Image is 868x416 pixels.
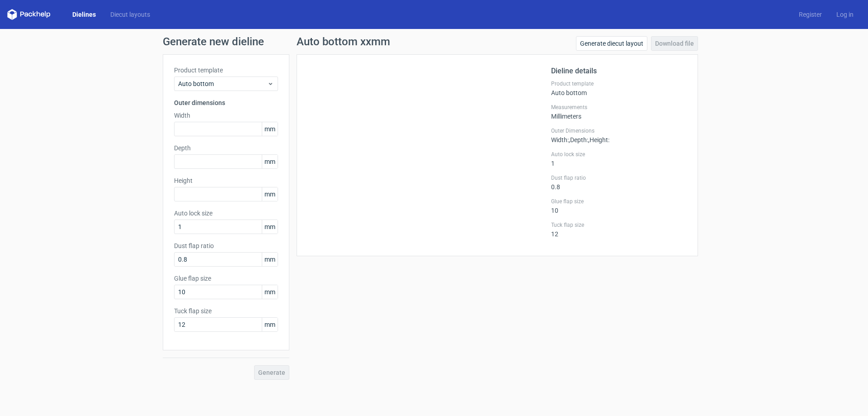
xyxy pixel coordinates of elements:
[262,253,278,266] span: mm
[551,104,687,120] div: Millimeters
[174,98,278,107] h3: Outer dimensions
[551,221,687,229] label: Tuck flap size
[174,143,278,153] label: Depth
[569,136,588,143] span: , Depth :
[588,136,609,143] span: , Height :
[174,306,278,316] label: Tuck flap size
[551,151,687,167] div: 1
[262,220,278,234] span: mm
[551,221,687,238] div: 12
[163,36,705,47] h1: Generate new dieline
[551,198,687,205] label: Glue flap size
[551,174,687,182] label: Dust flap ratio
[262,318,278,331] span: mm
[576,36,647,51] a: Generate diecut layout
[262,155,278,168] span: mm
[792,10,829,19] a: Register
[551,104,687,111] label: Measurements
[297,36,390,47] h1: Auto bottom xxmm
[262,285,278,299] span: mm
[174,176,278,185] label: Height
[551,66,687,77] h2: Dieline details
[178,79,267,88] span: Auto bottom
[551,151,687,158] label: Auto lock size
[174,274,278,283] label: Glue flap size
[551,80,687,96] div: Auto bottom
[829,10,861,19] a: Log in
[103,10,157,19] a: Diecut layouts
[551,80,687,87] label: Product template
[65,10,103,19] a: Dielines
[174,209,278,218] label: Auto lock size
[551,174,687,191] div: 0.8
[174,66,278,75] label: Product template
[174,111,278,120] label: Width
[551,198,687,214] div: 10
[551,127,687,134] label: Outer Dimensions
[174,241,278,250] label: Dust flap ratio
[262,187,278,201] span: mm
[551,136,569,143] span: Width :
[262,122,278,136] span: mm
